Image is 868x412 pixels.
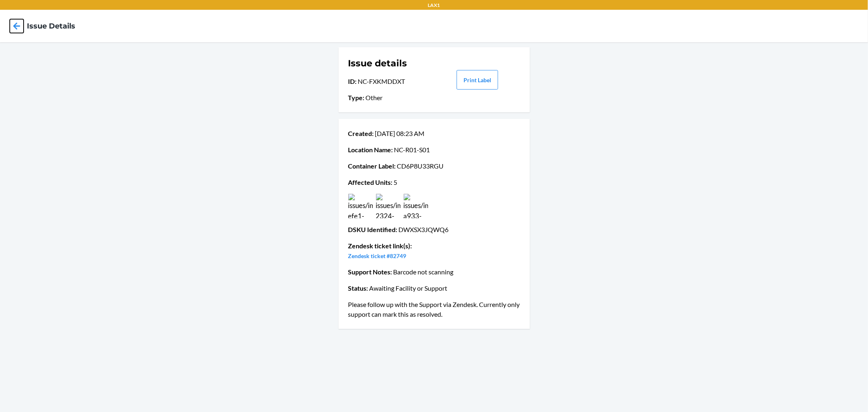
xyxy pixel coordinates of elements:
h4: Issue details [27,21,75,31]
img: issues/images/a8569ef1-efe1-4155-bd2d-5b58e8e66754.jpg [348,194,373,218]
span: Location Name : [348,146,393,153]
h1: Issue details [348,57,433,70]
span: Zendesk ticket link(s) : [348,242,412,250]
p: DWXSX3JQWQ6 [348,225,520,234]
a: Zendesk ticket #82749 [348,252,407,259]
span: Container Label : [348,162,396,170]
img: issues/images/8e204e9d-a933-46ed-b72e-40bdeec3e8e7.jpg [404,194,428,218]
span: Affected Units : [348,178,393,186]
p: 5 [348,178,520,187]
p: Awaiting Facility or Support [348,283,520,293]
p: NC-R01-S01 [348,145,520,155]
span: ID : [348,77,357,85]
p: NC-FXKMDDXT [348,77,433,86]
p: CD6P8U33RGU [348,161,520,171]
span: Created : [348,129,374,137]
span: Type : [348,94,365,101]
p: Please follow up with the Support via Zendesk. Currently only support can mark this as resolved. [348,300,520,319]
p: [DATE] 08:23 AM [348,129,520,138]
span: Support Notes : [348,268,392,276]
span: DSKU Identified : [348,226,398,233]
p: Barcode not scanning [348,267,520,277]
button: Print Label [457,70,498,90]
p: Other [348,93,433,103]
p: LAX1 [428,2,440,9]
img: issues/images/1d3d1f5c-2324-45ff-82be-a8e39ba9e966.jpg [376,194,400,218]
span: Status : [348,284,368,292]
